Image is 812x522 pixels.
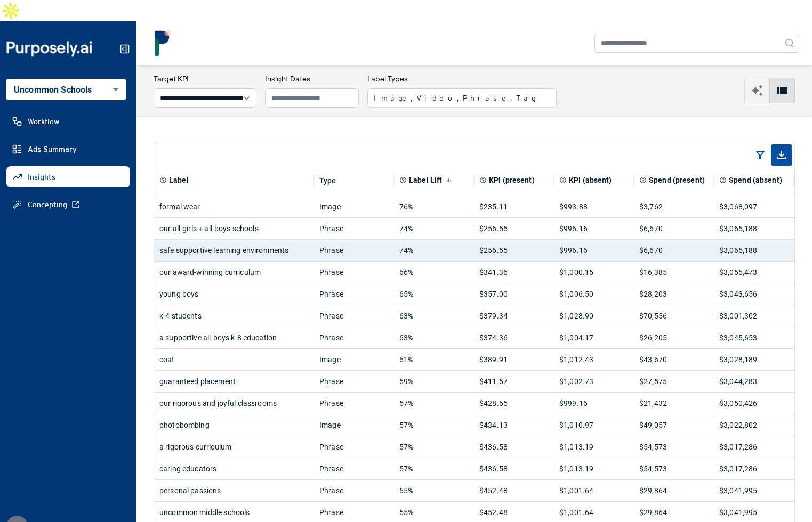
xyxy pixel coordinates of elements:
[639,393,709,414] div: $21,432
[479,414,549,436] div: $434.13
[559,283,629,305] div: $1,006.50
[6,194,130,215] a: Concepting
[159,327,309,348] div: a supportive all-boys k-8 education
[479,262,549,283] div: $341.36
[719,305,789,327] div: $3,001,302
[479,436,549,458] div: $436.58
[559,240,629,261] div: $996.16
[399,327,469,348] div: 63%
[719,262,789,283] div: $3,055,473
[6,166,130,187] a: Insights
[479,349,549,370] div: $389.91
[559,393,629,414] div: $999.16
[319,349,389,370] div: Image
[319,283,389,305] div: Phrase
[639,480,709,501] div: $29,864
[169,175,189,185] span: Label
[639,458,709,479] div: $54,573
[719,283,789,305] div: $3,043,656
[719,371,789,392] div: $3,044,283
[399,458,469,479] div: 57%
[154,74,256,84] h3: Target KPI
[719,240,789,261] div: $3,065,188
[639,262,709,283] div: $16,385
[159,218,309,239] div: our all-girls + all-boys schools
[6,79,126,100] div: Uncommon Schools
[639,327,709,348] div: $26,205
[719,327,789,348] div: $3,045,653
[639,196,709,217] div: $3,762
[28,199,67,210] span: Concepting
[399,480,469,501] div: 55%
[639,176,647,184] svg: Total spend on all ads where label is present
[719,176,727,184] svg: Total spend on all ads where label is absent
[399,196,469,217] div: 76%
[159,393,309,414] div: our rigorous and joyful classrooms
[719,414,789,436] div: $3,022,802
[569,175,612,185] span: KPI (absent)
[479,458,549,479] div: $436.58
[399,393,469,414] div: 57%
[559,436,629,458] div: $1,013.19
[639,436,709,458] div: $54,573
[319,305,389,327] div: Phrase
[399,414,469,436] div: 57%
[319,414,389,436] div: Image
[479,196,549,217] div: $235.11
[399,305,469,327] div: 63%
[399,283,469,305] div: 65%
[159,480,309,501] div: personal passions
[159,283,309,305] div: young boys
[409,175,442,185] span: Label Lift
[149,30,176,56] img: logo
[649,175,705,185] span: Spend (present)
[159,414,309,436] div: photobombing
[28,116,59,127] span: Workflow
[443,175,454,186] button: Sort
[159,240,309,261] div: safe supportive learning environments
[719,196,789,217] div: $3,068,097
[159,196,309,217] div: formal wear
[319,196,389,217] div: Image
[559,458,629,479] div: $1,013.19
[479,240,549,261] div: $256.55
[559,262,629,283] div: $1,000.15
[479,218,549,239] div: $256.55
[559,218,629,239] div: $996.16
[719,393,789,414] div: $3,050,426
[479,371,549,392] div: $411.57
[639,218,709,239] div: $6,670
[28,172,55,182] span: Insights
[399,371,469,392] div: 59%
[559,349,629,370] div: $1,012.43
[639,371,709,392] div: $27,575
[559,176,567,184] svg: Aggregate KPI value of all ads where label is absent
[319,262,389,283] div: Phrase
[319,327,389,348] div: Phrase
[159,176,167,184] svg: Element or component part of the ad
[265,74,359,84] h3: Insight Dates
[319,480,389,501] div: Phrase
[479,305,549,327] div: $379.34
[159,436,309,458] div: a rigorous curriculum
[639,305,709,327] div: $70,556
[639,414,709,436] div: $49,057
[729,175,782,185] span: Spend (absent)
[159,262,309,283] div: our award-winning curriculum
[367,74,557,84] h3: Label Types
[399,176,407,184] svg: Primary effectiveness metric calculated as a relative difference (% change) in the chosen KPI whe...
[479,283,549,305] div: $357.00
[399,218,469,239] div: 74%
[559,196,629,217] div: $993.88
[159,305,309,327] div: k-4 students
[399,262,469,283] div: 66%
[559,327,629,348] div: $1,004.17
[479,176,487,184] svg: Aggregate KPI value of all ads where label is present
[639,240,709,261] div: $6,670
[479,480,549,501] div: $452.48
[489,175,535,185] span: KPI (present)
[399,240,469,261] div: 74%
[559,480,629,501] div: $1,001.64
[399,349,469,370] div: 61%
[719,458,789,479] div: $3,017,286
